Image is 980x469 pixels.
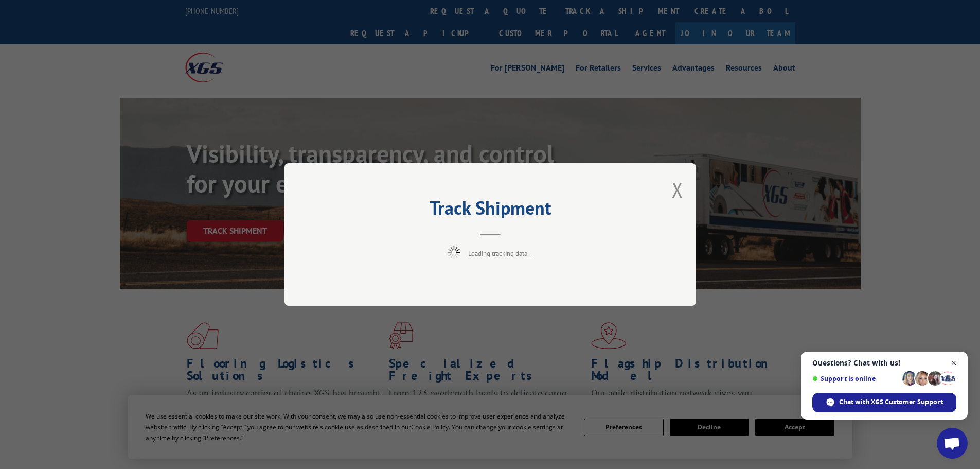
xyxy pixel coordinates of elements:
span: Close chat [948,357,960,370]
span: Loading tracking data... [468,249,533,258]
span: Questions? Chat with us! [812,359,956,367]
span: Chat with XGS Customer Support [839,397,943,407]
span: Support is online [812,375,899,383]
h2: Track Shipment [336,201,645,220]
div: Chat with XGS Customer Support [812,393,956,412]
img: xgs-loading [448,246,460,259]
button: Close modal [672,176,683,203]
div: Open chat [937,428,968,459]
